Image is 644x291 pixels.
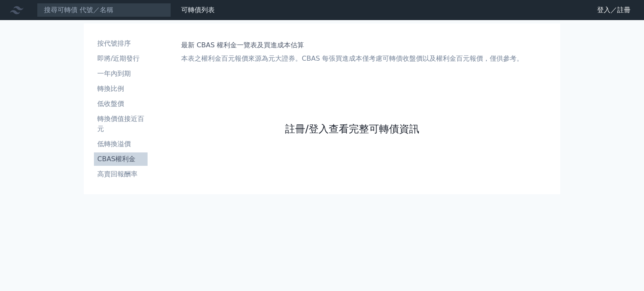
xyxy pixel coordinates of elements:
[94,169,148,179] li: 高賣回報酬率
[94,112,148,136] a: 轉換價值接近百元
[94,154,148,164] li: CBAS權利金
[590,3,637,17] a: 登入／註冊
[285,122,419,136] a: 註冊/登入查看完整可轉債資訊
[94,82,148,95] a: 轉換比例
[94,152,148,166] a: CBAS權利金
[94,67,148,80] a: 一年內到期
[94,114,148,134] li: 轉換價值接近百元
[94,39,148,49] li: 按代號排序
[94,167,148,181] a: 高賣回報酬率
[94,84,148,94] li: 轉換比例
[94,137,148,151] a: 低轉換溢價
[94,37,148,50] a: 按代號排序
[181,54,523,64] p: 本表之權利金百元報價來源為元大證券。CBAS 每張買進成本僅考慮可轉債收盤價以及權利金百元報價，僅供參考。
[37,3,171,17] input: 搜尋可轉債 代號／名稱
[181,40,523,50] h1: 最新 CBAS 權利金一覽表及買進成本估算
[94,97,148,111] a: 低收盤價
[94,139,148,149] li: 低轉換溢價
[181,6,215,14] a: 可轉債列表
[94,99,148,109] li: 低收盤價
[94,69,148,79] li: 一年內到期
[94,54,148,64] li: 即將/近期發行
[94,52,148,65] a: 即將/近期發行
